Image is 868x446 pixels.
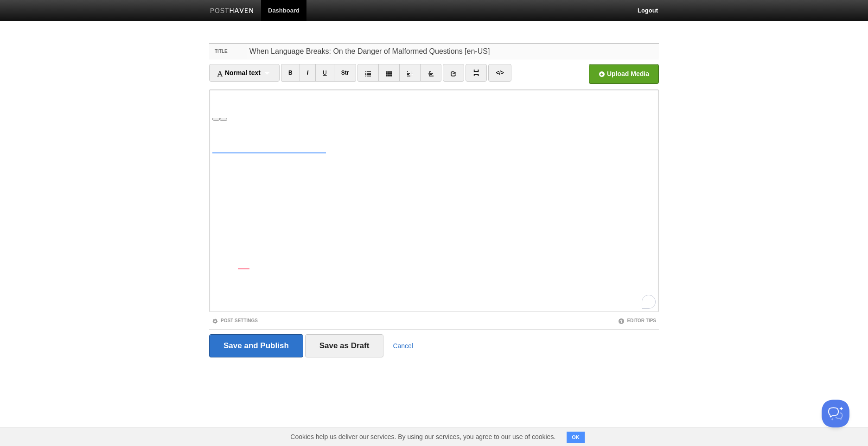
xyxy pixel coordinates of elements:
a: U [315,64,334,82]
a: Editor Tips [618,318,656,323]
del: Str [341,70,349,76]
img: Posthaven-bar [210,8,254,15]
span: Normal text [217,69,261,76]
a: Cancel [393,342,413,350]
a: Str [334,64,357,82]
label: Title [209,44,247,59]
input: Save as Draft [305,334,384,357]
button: OK [567,432,585,443]
span: Cookies help us deliver our services. By using our services, you agree to our use of cookies. [281,427,565,446]
a: B [281,64,300,82]
a: I [300,64,316,82]
iframe: Help Scout Beacon - Open [822,400,849,427]
img: pagebreak-icon.png [473,70,479,76]
a: Post Settings [212,318,258,323]
a: </> [488,64,511,82]
input: Save and Publish [209,334,303,357]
